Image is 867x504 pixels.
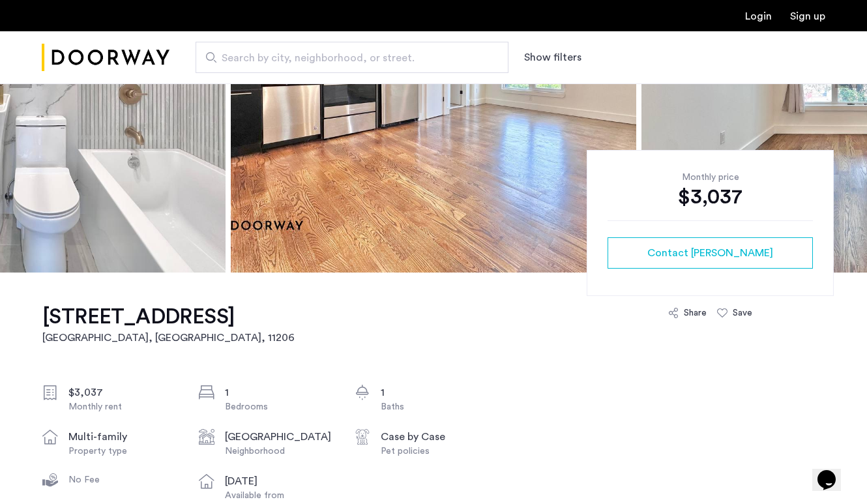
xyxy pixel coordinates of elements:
[225,429,334,445] div: [GEOGRAPHIC_DATA]
[225,489,334,502] div: Available from
[647,245,773,261] span: Contact [PERSON_NAME]
[608,171,813,184] div: Monthly price
[68,473,178,486] div: No Fee
[733,306,752,319] div: Save
[225,473,334,489] div: [DATE]
[42,304,295,346] a: [STREET_ADDRESS][GEOGRAPHIC_DATA], [GEOGRAPHIC_DATA], 11206
[42,33,169,82] a: Cazamio Logo
[42,304,295,330] h1: [STREET_ADDRESS]
[68,385,178,400] div: $3,037
[42,330,295,346] h2: [GEOGRAPHIC_DATA], [GEOGRAPHIC_DATA] , 11206
[524,50,581,65] button: Show or hide filters
[68,445,178,458] div: Property type
[608,184,813,210] div: $3,037
[745,11,772,22] a: Login
[68,400,178,413] div: Monthly rent
[381,445,490,458] div: Pet policies
[381,385,490,400] div: 1
[68,429,178,445] div: multi-family
[225,385,334,400] div: 1
[225,445,334,458] div: Neighborhood
[608,237,813,269] button: button
[222,50,472,66] span: Search by city, neighborhood, or street.
[812,452,854,491] iframe: chat widget
[381,429,490,445] div: Case by Case
[225,400,334,413] div: Bedrooms
[790,11,825,22] a: Registration
[42,33,169,82] img: logo
[196,42,508,73] input: Apartment Search
[381,400,490,413] div: Baths
[684,306,707,319] div: Share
